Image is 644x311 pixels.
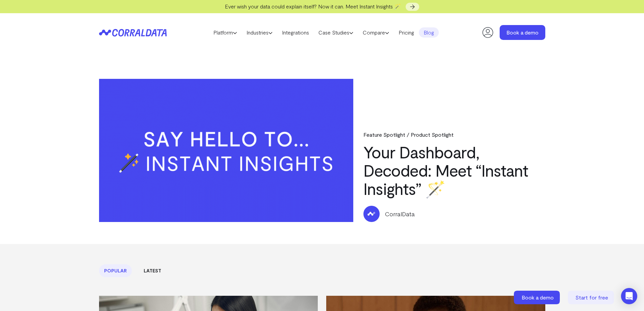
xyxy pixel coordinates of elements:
a: Start for free [568,291,615,304]
a: Popular [99,264,132,277]
a: Compare [358,27,394,38]
div: Open Intercom Messenger [621,288,637,304]
a: Platform [209,27,242,38]
a: Latest [139,264,166,277]
a: Integrations [277,27,314,38]
a: Case Studies [314,27,358,38]
p: CorralData [385,209,415,218]
a: Blog [419,27,439,38]
a: Pricing [394,27,419,38]
a: Your Dashboard, Decoded: Meet “Instant Insights” 🪄 [363,142,528,198]
span: Book a demo [522,294,554,301]
a: Book a demo [500,25,545,40]
a: Industries [242,27,277,38]
div: Feature Spotlight / Product Spotlight [363,131,545,138]
span: Ever wish your data could explain itself? Now it can. Meet Instant Insights 🪄 [225,3,401,9]
a: Book a demo [514,291,561,304]
span: Start for free [575,294,608,301]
